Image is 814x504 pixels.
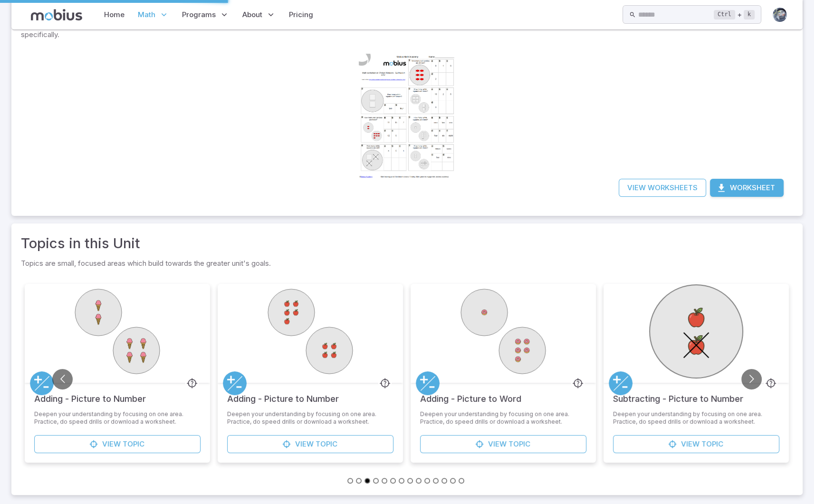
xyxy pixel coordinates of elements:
[138,10,155,20] span: Math
[619,179,706,197] a: View Worksheets
[613,383,743,406] h5: Subtracting - Picture to Number
[356,478,362,484] button: Go to slide 2
[21,233,140,254] a: Topics in this Unit
[101,4,127,26] a: Home
[227,410,393,426] p: Deepen your understanding by focusing on one area. Practice, do speed drills or download a worksh...
[399,478,404,484] button: Go to slide 7
[741,369,762,389] button: Go to next slide
[508,439,530,449] span: Topic
[701,439,723,449] span: Topic
[227,383,339,406] h5: Adding - Picture to Number
[34,383,146,406] h5: Adding - Picture to Number
[433,478,439,484] button: Go to slide 11
[21,258,793,269] p: Topics are small, focused areas which build towards the greater unit's goals.
[242,10,262,20] span: About
[30,371,54,395] a: Addition and Subtraction
[316,439,337,449] span: Topic
[416,371,440,395] a: Addition and Subtraction
[420,435,586,453] a: ViewTopic
[182,10,216,20] span: Programs
[714,9,755,20] div: +
[613,435,779,453] a: ViewTopic
[681,439,699,449] span: View
[420,383,521,406] h5: Adding - Picture to Word
[123,439,144,449] span: Topic
[34,435,201,453] a: ViewTopic
[613,410,779,426] p: Deepen your understanding by focusing on one area. Practice, do speed drills or download a worksh...
[390,478,396,484] button: Go to slide 6
[52,369,73,389] button: Go to previous slide
[382,478,387,484] button: Go to slide 5
[227,435,393,453] a: ViewTopic
[295,439,314,449] span: View
[286,4,316,26] a: Pricing
[407,478,413,484] button: Go to slide 8
[420,410,586,426] p: Deepen your understanding by focusing on one area. Practice, do speed drills or download a worksh...
[714,10,735,19] kbd: Ctrl
[459,478,464,484] button: Go to slide 14
[450,478,456,484] button: Go to slide 13
[773,8,787,22] img: andrew.jpg
[424,478,430,484] button: Go to slide 10
[441,478,447,484] button: Go to slide 12
[609,371,632,395] a: Addition and Subtraction
[223,371,247,395] a: Addition and Subtraction
[744,10,755,19] kbd: k
[488,439,507,449] span: View
[34,410,201,426] p: Deepen your understanding by focusing on one area. Practice, do speed drills or download a worksh...
[102,439,121,449] span: View
[416,478,421,484] button: Go to slide 9
[373,478,379,484] button: Go to slide 4
[347,478,353,484] button: Go to slide 1
[710,179,784,197] button: Worksheet
[364,478,370,484] button: Go to slide 3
